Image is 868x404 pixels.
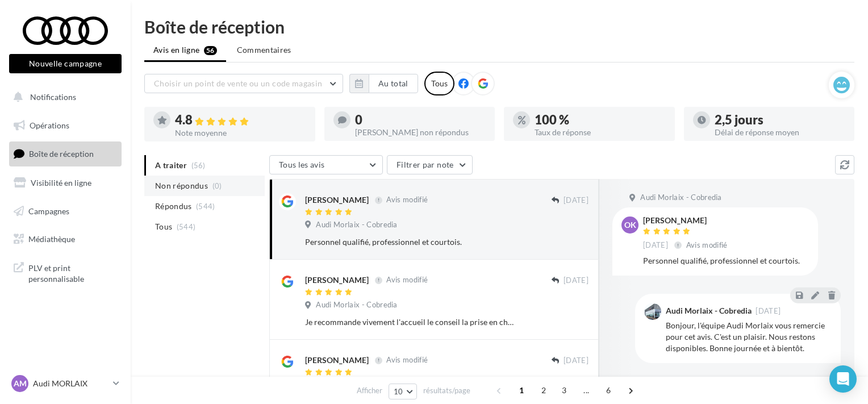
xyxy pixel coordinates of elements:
[535,128,666,136] div: Taux de réponse
[269,155,383,174] button: Tous les avis
[30,92,76,102] span: Notifications
[30,120,69,130] span: Opérations
[175,129,306,137] div: Note moyenne
[355,114,486,126] div: 0
[28,234,75,244] span: Médiathèque
[155,180,208,191] span: Non répondus
[389,384,418,399] button: 10
[305,194,369,206] div: [PERSON_NAME]
[7,114,124,138] a: Opérations
[177,222,196,231] span: (544)
[28,206,69,215] span: Campagnes
[155,221,172,232] span: Tous
[512,381,531,399] span: 1
[28,260,117,285] span: PLV et print personnalisable
[666,307,752,315] div: Audi Morlaix - Cobredia
[144,74,343,93] button: Choisir un point de vente ou un code magasin
[577,381,595,399] span: ...
[829,365,857,393] div: Open Intercom Messenger
[643,240,668,251] span: [DATE]
[386,276,428,285] span: Avis modifié
[640,193,721,203] span: Audi Morlaix - Cobredia
[7,199,124,223] a: Campagnes
[643,255,809,266] div: Personnel qualifié, professionnel et courtois.
[33,378,108,389] p: Audi MORLAIX
[305,355,369,366] div: [PERSON_NAME]
[237,45,291,55] span: Commentaires
[14,378,27,389] span: AM
[555,381,573,399] span: 3
[357,385,382,396] span: Afficher
[756,307,781,315] span: [DATE]
[355,128,486,136] div: [PERSON_NAME] non répondus
[7,171,124,195] a: Visibilité en ligne
[387,155,473,174] button: Filtrer par note
[7,256,124,289] a: PLV et print personnalisable
[424,72,454,95] div: Tous
[535,381,553,399] span: 2
[155,201,192,212] span: Répondus
[316,300,397,310] span: Audi Morlaix - Cobredia
[305,316,515,328] div: Je recommande vivement l'accueil le conseil la prise en charge est exceptionnel
[7,227,124,251] a: Médiathèque
[643,216,730,224] div: [PERSON_NAME]
[535,114,666,126] div: 100 %
[599,381,617,399] span: 6
[175,114,306,127] div: 4.8
[212,181,222,190] span: (0)
[564,195,589,206] span: [DATE]
[686,240,728,249] span: Avis modifié
[279,160,325,169] span: Tous les avis
[305,274,369,286] div: [PERSON_NAME]
[564,276,589,286] span: [DATE]
[9,373,122,394] a: AM Audi MORLAIX
[305,236,515,248] div: Personnel qualifié, professionnel et courtois.
[715,128,846,136] div: Délai de réponse moyen
[316,220,397,230] span: Audi Morlaix - Cobredia
[715,114,846,126] div: 2,5 jours
[7,141,124,166] a: Boîte de réception
[394,387,403,396] span: 10
[31,178,91,188] span: Visibilité en ligne
[349,74,418,93] button: Au total
[666,320,832,354] div: Bonjour, l'équipe Audi Morlaix vous remercie pour cet avis. C'est un plaisir. Nous restons dispon...
[564,356,589,366] span: [DATE]
[196,202,215,211] span: (544)
[29,149,94,159] span: Boîte de réception
[386,356,428,365] span: Avis modifié
[7,85,119,109] button: Notifications
[9,54,122,73] button: Nouvelle campagne
[154,78,322,88] span: Choisir un point de vente ou un code magasin
[386,195,428,205] span: Avis modifié
[423,385,470,396] span: résultats/page
[144,18,854,35] div: Boîte de réception
[624,219,636,231] span: OK
[369,74,418,93] button: Au total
